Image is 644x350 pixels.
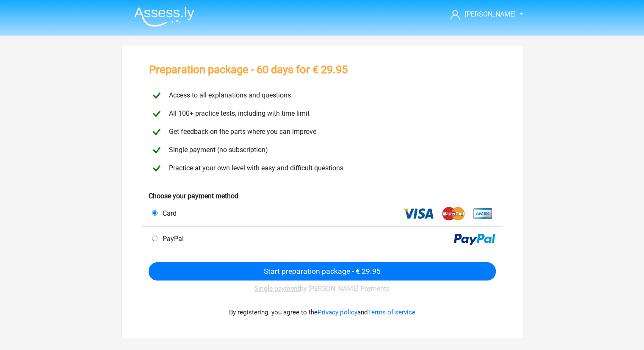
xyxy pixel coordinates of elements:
[254,285,300,292] u: Single payment
[465,10,516,18] span: [PERSON_NAME]
[149,281,496,297] div: by [PERSON_NAME] Payments
[149,125,164,139] img: checkmark
[149,161,164,176] img: checkmark
[134,7,194,27] img: Assessly
[368,308,415,316] a: Terms of service
[159,235,184,243] span: PayPal
[166,109,310,117] span: All 100+ practice tests, including with time limit
[149,88,164,103] img: checkmark
[149,192,238,200] b: Choose your payment method
[166,128,316,136] span: Get feedback on the parts where you can improve
[149,143,164,158] img: checkmark
[149,106,164,121] img: checkmark
[149,63,348,76] h3: Preparation package - 60 days for € 29.95
[159,209,177,217] span: Card
[166,91,291,99] span: Access to all explanations and questions
[149,297,496,328] div: By registering, you agree to the and
[318,308,357,316] a: Privacy policy
[149,262,496,281] input: Start preparation package - € 29.95
[166,164,343,172] span: Practice at your own level with easy and difficult questions
[447,9,517,19] a: [PERSON_NAME]
[166,146,268,154] span: Single payment (no subscription)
